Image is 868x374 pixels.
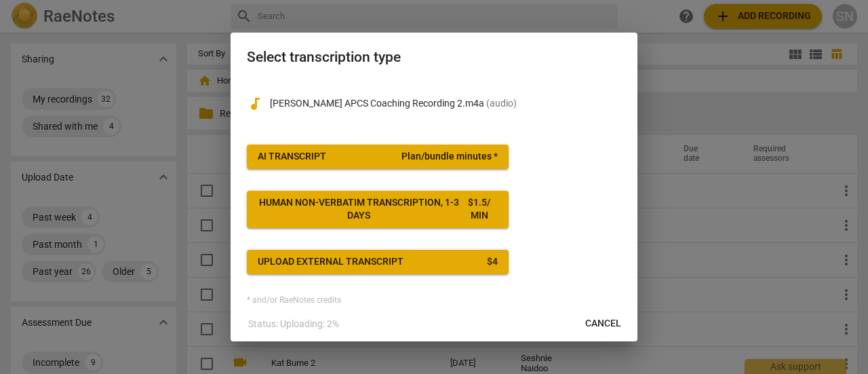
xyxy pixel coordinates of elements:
[270,96,621,111] p: Anna Ziskoven APCS Coaching Recording 2.m4a(audio)
[247,250,509,274] button: Upload external transcript$4
[585,317,621,331] span: Cancel
[247,49,621,66] h2: Select transcription type
[248,317,339,331] p: Status: Uploading: 2%
[460,196,498,223] div: $ 1.5 / min
[401,150,498,164] span: Plan/bundle minutes *
[487,255,498,269] div: $ 4
[258,196,460,223] div: Human non-verbatim transcription, 1-3 days
[247,191,509,228] button: Human non-verbatim transcription, 1-3 days$1.5/ min
[258,255,403,269] div: Upload external transcript
[486,98,517,109] span: ( audio )
[247,296,621,305] div: * and/or RaeNotes credits
[258,150,326,164] div: AI Transcript
[574,312,632,336] button: Cancel
[247,96,263,112] span: audiotrack
[247,145,509,169] button: AI TranscriptPlan/bundle minutes *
